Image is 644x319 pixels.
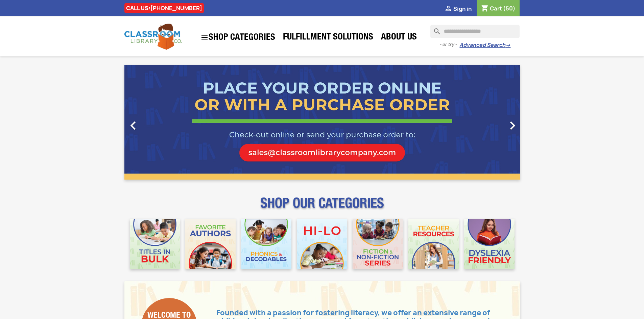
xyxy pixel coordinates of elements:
[464,219,515,269] img: CLC_Dyslexia_Mobile.jpg
[439,41,459,48] span: - or try -
[197,30,279,45] a: SHOP CATEGORIES
[408,219,459,269] img: CLC_Teacher_Resources_Mobile.jpg
[504,117,521,134] i: 
[453,5,472,12] span: Sign in
[460,65,520,180] a: Next
[481,5,516,12] a: Shopping cart link containing 50 product(s)
[378,31,420,45] a: About Us
[124,65,184,180] a: Previous
[297,219,347,269] img: CLC_HiLo_Mobile.jpg
[124,24,182,50] img: Classroom Library Company
[505,42,510,49] span: →
[430,25,520,38] input: Search
[459,42,510,49] a: Advanced Search→
[241,219,291,269] img: CLC_Phonics_And_Decodables_Mobile.jpg
[444,5,452,13] i: 
[200,33,209,42] i: 
[124,201,520,213] p: SHOP OUR CATEGORIES
[130,219,180,269] img: CLC_Bulk_Mobile.jpg
[353,219,403,269] img: CLC_Fiction_Nonfiction_Mobile.jpg
[125,117,142,134] i: 
[280,31,377,45] a: Fulfillment Solutions
[444,5,472,12] a:  Sign in
[150,4,202,12] a: [PHONE_NUMBER]
[503,5,516,12] span: (50)
[124,3,204,13] div: CALL US:
[124,65,520,180] ul: Carousel container
[185,219,236,269] img: CLC_Favorite_Authors_Mobile.jpg
[430,25,438,33] i: search
[490,5,502,12] span: Cart
[481,5,489,13] i: shopping_cart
